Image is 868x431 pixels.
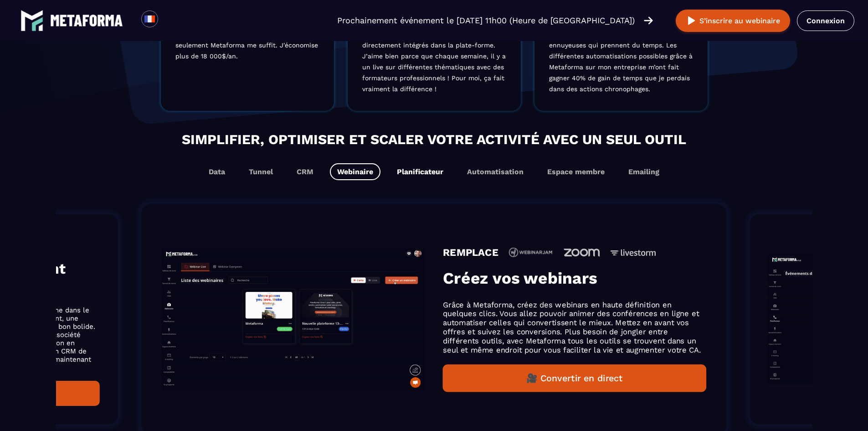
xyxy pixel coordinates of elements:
[443,364,706,392] button: 🎥 Convertir en direct
[443,300,706,354] p: Grâce à Metaforma, créez des webinars en haute définition en quelques clics. Vous allez pouvoir a...
[676,10,790,32] button: S’inscrire au webinaire
[686,15,697,26] img: play
[443,247,498,259] h4: REMPLACE
[65,129,803,150] h2: Simplifier, optimiser et scaler votre activité avec un seul outil
[508,248,553,258] img: icon
[289,163,321,180] button: CRM
[162,247,425,391] img: gif
[330,163,380,180] button: Webinaire
[644,16,653,26] img: arrow-right
[166,15,173,26] input: Search for option
[201,163,232,180] button: Data
[390,163,451,180] button: Planificateur
[50,15,123,26] img: logo
[621,163,667,180] button: Emailing
[21,9,43,32] img: logo
[443,269,706,288] h3: Créez vos webinars
[540,163,612,180] button: Espace membre
[158,10,180,31] div: Search for option
[144,13,155,25] img: fr
[241,163,280,180] button: Tunnel
[797,10,854,31] a: Connexion
[460,163,531,180] button: Automatisation
[563,248,601,257] img: icon
[611,249,656,256] img: icon
[337,14,635,27] p: Prochainement événement le [DATE] 11h00 (Heure de [GEOGRAPHIC_DATA])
